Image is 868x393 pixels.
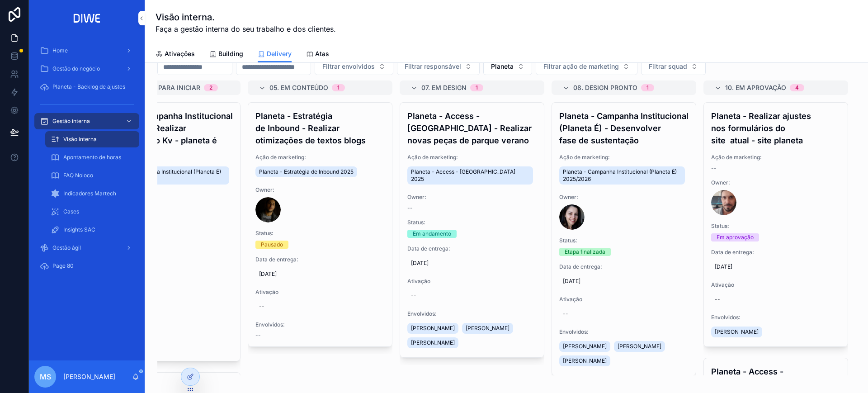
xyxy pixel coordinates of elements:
div: -- [259,303,264,310]
span: [DATE] [563,278,685,285]
span: [PERSON_NAME] [563,343,607,350]
button: Select Button [641,58,706,75]
a: Atas [306,46,329,64]
div: Em andamento [413,230,451,238]
span: Visão interna [63,136,97,143]
span: Data de entrega: [407,245,537,252]
span: [PERSON_NAME] [411,325,455,332]
span: Ativação [711,281,840,289]
span: [DATE] [411,260,533,267]
div: Etapa finalizada [565,248,605,256]
h1: Visão interna. [156,11,336,24]
a: Insights SAC [45,222,139,238]
span: 10. Em aprovação [725,83,786,92]
div: scrollable content [29,36,145,286]
span: Gestão do negócio [52,65,100,72]
h4: Planeta - Realizar ajustes nos formulários do site atual - site planeta [711,110,840,147]
span: Cases [63,208,79,215]
span: Filtrar squad [649,62,687,71]
a: Planeta - Campanha Institucional (Planeta É) - Realizar atualização do Kv - planeta éAção de mark... [96,102,241,361]
span: Ativação [559,296,689,303]
a: FAQ Noloco [45,167,139,184]
div: 1 [646,84,649,91]
a: Planeta - Access - [GEOGRAPHIC_DATA] - Realizar novas peças de parque veranoAção de marketing:Pla... [400,102,544,358]
p: [PERSON_NAME] [63,372,115,381]
div: 2 [209,84,212,91]
span: Home [52,47,68,54]
span: [DATE] [715,263,837,270]
span: -- [255,332,261,339]
h4: Planeta - Campanha Institucional (Planeta É) - Realizar atualização do Kv - planeta é [104,110,233,147]
span: Ativações [165,49,195,58]
a: Planeta - Estratégia de Inbound - Realizar otimizações de textos blogsAção de marketing:Planeta -... [248,102,392,347]
a: Visão interna [45,131,139,147]
a: Apontamento de horas [45,149,139,166]
span: Ativação [407,278,537,285]
div: Pausado [261,241,283,249]
span: Owner: [711,179,840,186]
span: [DATE] [107,278,229,285]
span: Delivery [267,49,292,58]
a: Home [34,43,139,59]
span: Filtrar envolvidos [322,62,375,71]
div: 4 [795,84,799,91]
a: Gestão ágil [34,240,139,256]
h4: Planeta - Campanha Institucional (Planeta É) - Desenvolver fase de sustentação [559,110,689,147]
span: Envolvidos: [255,321,385,328]
span: Data de entrega: [255,256,385,263]
a: Building [209,46,243,64]
span: Status: [559,237,689,244]
span: [PERSON_NAME] [563,357,607,365]
a: Delivery [258,46,292,63]
a: Planeta - Campanha Institucional (Planeta É) - Desenvolver fase de sustentaçãoAção de marketing:P... [552,102,696,376]
span: Planeta - Estratégia de Inbound 2025 [259,168,354,175]
span: Data de entrega: [711,249,840,256]
h4: Planeta - Access - [GEOGRAPHIC_DATA] - Realizar novas peças de parque verano [407,110,537,147]
span: Filtrar responsável [405,62,461,71]
span: Ativação [255,289,385,296]
div: -- [411,292,416,299]
span: Status: [255,230,385,237]
button: Select Button [315,58,393,75]
span: Owner: [407,194,537,201]
span: Status: [407,219,537,226]
span: [PERSON_NAME] [466,325,509,332]
div: 1 [337,84,340,91]
span: [PERSON_NAME] [715,328,759,336]
span: Ação de marketing: [104,154,233,161]
span: Owner: [104,194,233,201]
img: App logo [71,11,104,25]
span: Ação de marketing: [407,154,537,161]
span: [PERSON_NAME] [411,339,455,346]
span: Building [218,49,243,58]
span: Indicadores Martech [63,190,116,197]
span: Planeta [491,62,514,71]
span: Status: [711,223,840,230]
span: Planeta - Backlog de ajustes [52,83,125,90]
span: Data de entrega: [559,263,689,270]
span: Insights SAC [63,226,95,233]
span: Planeta - Campanha Institucional (Planeta É) 2025/2026 [563,168,681,183]
span: Envolvidos: [559,328,689,336]
span: Filtrar ação de marketing [543,62,619,71]
h4: Planeta - Estratégia de Inbound - Realizar otimizações de textos blogs [255,110,385,147]
div: -- [715,296,720,303]
span: 05. Em conteúdo [269,83,328,92]
span: [PERSON_NAME] [618,343,661,350]
span: Ação de marketing: [559,154,689,161]
button: Select Button [483,58,532,75]
span: -- [407,204,413,212]
span: Planeta - Access - [GEOGRAPHIC_DATA] 2025 [411,168,529,183]
span: Status: [104,237,233,244]
span: Data de entrega: [104,263,233,270]
span: Gestão interna [52,118,90,125]
a: Gestão do negócio [34,61,139,77]
span: Envolvidos: [407,310,537,317]
span: Owner: [255,186,385,194]
span: Atas [315,49,329,58]
a: Ativações [156,46,195,64]
span: 07. Em design [421,83,467,92]
div: Em aprovação [717,233,754,241]
span: 02. Pronto para iniciar [118,83,200,92]
span: Page 80 [52,262,74,270]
